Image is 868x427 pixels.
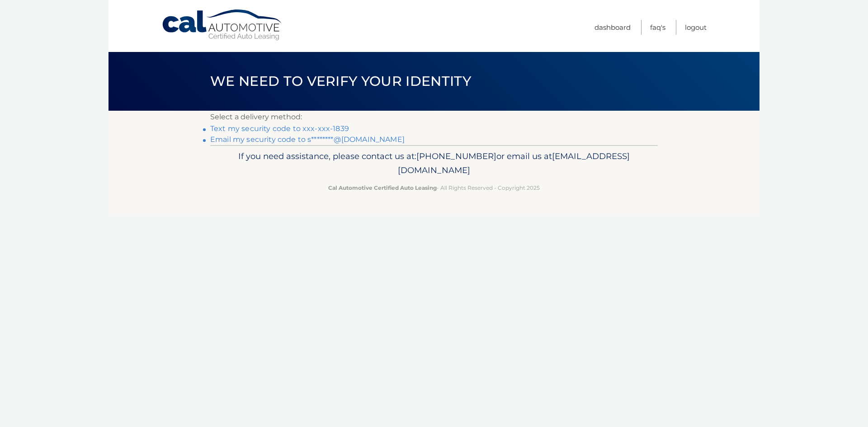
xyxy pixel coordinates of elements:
[161,9,283,41] a: Cal Automotive
[416,151,496,161] span: [PHONE_NUMBER]
[210,73,471,89] span: We need to verify your identity
[210,124,349,133] a: Text my security code to xxx-xxx-1839
[216,149,652,178] p: If you need assistance, please contact us at: or email us at
[650,20,665,35] a: FAQ's
[594,20,631,35] a: Dashboard
[210,135,405,144] a: Email my security code to s********@[DOMAIN_NAME]
[328,184,437,191] strong: Cal Automotive Certified Auto Leasing
[210,111,658,123] p: Select a delivery method:
[216,183,652,192] p: - All Rights Reserved - Copyright 2025
[685,20,707,35] a: Logout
